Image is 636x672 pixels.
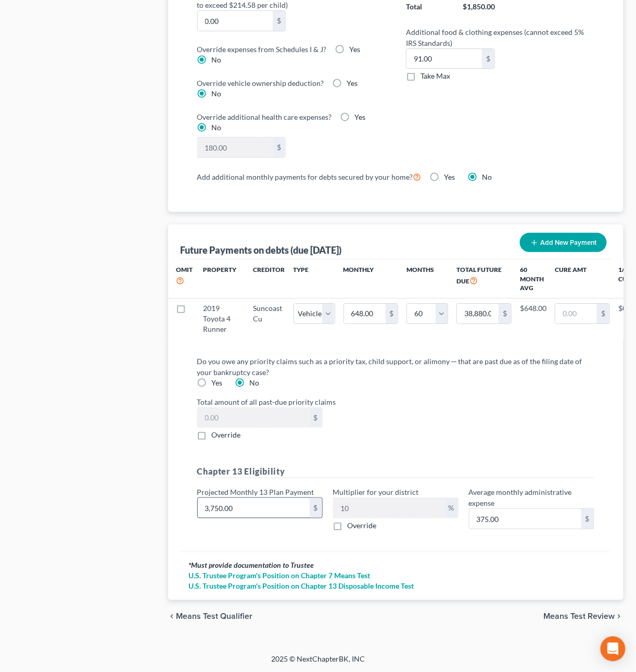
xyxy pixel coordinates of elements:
[195,298,245,339] td: 2019 Toyota 4 Runner
[212,89,222,98] span: No
[245,298,294,339] td: Suncoast Cu
[406,259,448,298] th: Months
[181,244,342,256] div: Future Payments on debts (due [DATE])
[245,259,294,298] th: Creditor
[520,259,546,298] th: 60 Month Avg
[355,113,366,121] span: Yes
[406,49,482,69] input: 0.00
[198,498,310,518] input: 0.00
[520,233,607,252] button: Add New Payment
[197,487,314,497] label: Projected Monthly 13 Plan Payment
[197,111,332,122] label: Override additional health care expenses?
[189,581,603,592] a: U.S. Trustee Program's Position on Chapter 13 Disposable Income Test
[334,498,445,518] input: 0.00
[212,55,222,64] span: No
[348,521,377,530] span: Override
[197,44,327,55] label: Override expenses from Schedules I & J?
[192,396,600,407] label: Total amount of all past-due priority claims
[386,304,398,323] div: $
[448,259,520,298] th: Total Future Due
[444,172,455,181] span: Yes
[520,298,546,339] td: $648.00
[168,613,176,621] i: chevron_left
[469,487,594,508] label: Average monthly administrative expense
[310,498,322,518] div: $
[482,172,492,181] span: No
[168,259,195,298] th: Omit
[168,613,253,621] button: chevron_left Means Test Qualifier
[469,509,581,529] input: 0.00
[189,571,603,581] a: U.S. Trustee Program's Position on Chapter 7 Means Test
[294,259,335,298] th: Type
[544,613,615,621] span: Means Test Review
[615,613,624,621] i: chevron_right
[445,498,458,518] div: %
[401,27,600,48] label: Additional food & clothing expenses (cannot exceed 5% IRS Standards)
[499,304,511,323] div: $
[198,408,310,428] input: 0.00
[421,71,450,80] span: Take Max
[195,259,245,298] th: Property
[212,430,241,439] span: Override
[350,45,361,54] span: Yes
[212,378,223,387] span: Yes
[555,304,597,323] input: 0.00
[197,170,422,183] label: Add additional monthly payments for debts secured by your home?
[344,304,386,323] input: 0.00
[212,123,222,132] span: No
[197,356,587,378] label: Do you owe any priority claims such as a priority tax, child support, or alimony ─ that are past ...
[482,49,494,69] div: $
[310,408,322,428] div: $
[597,304,609,323] div: $
[463,2,495,12] div: $1,850.00
[176,613,253,621] span: Means Test Qualifier
[198,11,273,31] input: 0.00
[198,138,273,157] input: 0.00
[197,78,324,89] label: Override vehicle ownership deduction?
[406,2,422,12] div: Total
[273,138,285,157] div: $
[189,561,603,571] div: Must provide documentation to Trustee
[197,465,595,478] h5: Chapter 13 Eligibility
[335,259,407,298] th: Monthly
[546,259,618,298] th: Cure Amt
[601,637,626,662] div: Open Intercom Messenger
[457,304,499,323] input: 0.00
[273,11,285,31] div: $
[250,378,260,387] span: No
[333,487,419,497] label: Multiplier for your district
[581,509,594,529] div: $
[544,613,624,621] button: Means Test Review chevron_right
[347,79,358,88] span: Yes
